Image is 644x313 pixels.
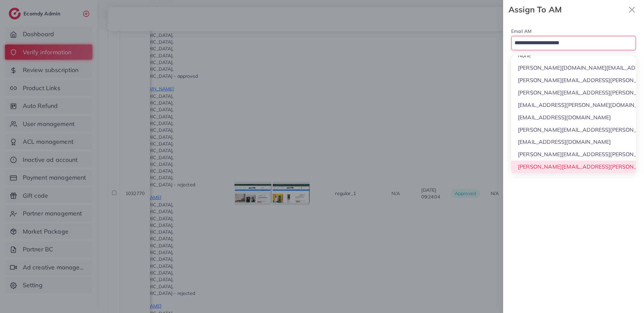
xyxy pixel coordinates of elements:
[511,173,636,185] li: [PERSON_NAME][DOMAIN_NAME][EMAIL_ADDRESS][DOMAIN_NAME]
[511,86,636,99] li: [PERSON_NAME][EMAIL_ADDRESS][PERSON_NAME][DOMAIN_NAME]
[511,36,636,50] div: Search for option
[625,3,639,16] button: Close
[511,136,636,148] li: [EMAIL_ADDRESS][DOMAIN_NAME]
[511,111,636,124] li: [EMAIL_ADDRESS][DOMAIN_NAME]
[511,161,636,173] li: [PERSON_NAME][EMAIL_ADDRESS][PERSON_NAME][DOMAIN_NAME]
[511,62,636,74] li: [PERSON_NAME][DOMAIN_NAME][EMAIL_ADDRESS][DOMAIN_NAME]
[511,99,636,111] li: [EMAIL_ADDRESS][PERSON_NAME][DOMAIN_NAME]
[511,148,636,161] li: [PERSON_NAME][EMAIL_ADDRESS][PERSON_NAME][DOMAIN_NAME]
[508,4,625,15] strong: Assign To AM
[511,49,636,62] li: None
[625,3,639,16] svg: x
[512,38,627,49] input: Search for option
[511,28,532,35] label: Email AM
[511,124,636,136] li: [PERSON_NAME][EMAIL_ADDRESS][PERSON_NAME][DOMAIN_NAME]
[511,74,636,86] li: [PERSON_NAME][EMAIL_ADDRESS][PERSON_NAME][DOMAIN_NAME]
